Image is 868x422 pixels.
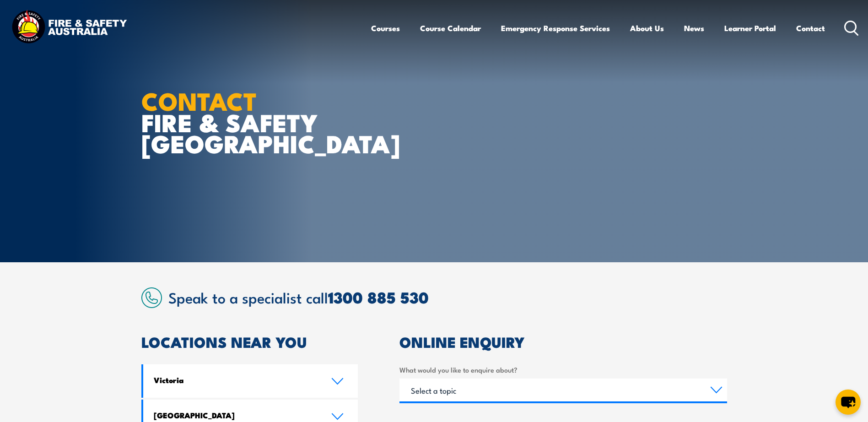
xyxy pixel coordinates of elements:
a: Contact [796,16,825,40]
a: Emergency Response Services [501,16,610,40]
a: Course Calendar [420,16,481,40]
h4: [GEOGRAPHIC_DATA] [154,410,318,420]
strong: CONTACT [141,81,257,119]
a: About Us [630,16,664,40]
button: chat-button [836,390,861,415]
label: What would you like to enquire about? [399,364,727,375]
a: Victoria [143,364,358,398]
a: News [684,16,704,40]
h2: ONLINE ENQUIRY [399,335,727,348]
a: Learner Portal [724,16,776,40]
h2: Speak to a specialist call [168,289,727,305]
h4: Victoria [154,375,318,385]
h1: FIRE & SAFETY [GEOGRAPHIC_DATA] [141,90,367,154]
h2: LOCATIONS NEAR YOU [141,335,358,348]
a: Courses [371,16,400,40]
a: 1300 885 530 [328,285,429,309]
